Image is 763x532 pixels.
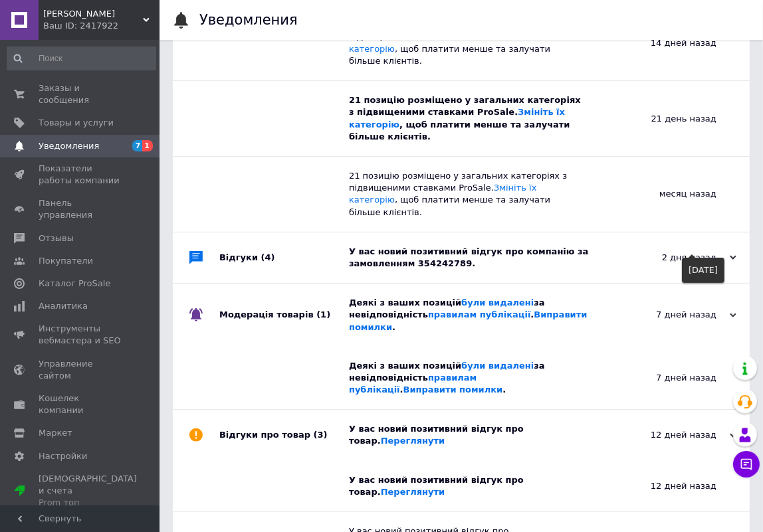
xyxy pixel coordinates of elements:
[584,461,750,511] div: 12 дней назад
[349,94,584,143] div: 21 позицію розміщено у загальних категоріях з підвищеними ставками ProSale. , щоб платити менше т...
[733,451,760,478] button: Чат с покупателем
[39,358,123,382] span: Управление сайтом
[349,19,584,68] div: 21 позицію розміщено у загальних категоріях з підвищеними ставками ProSale. , щоб платити менше т...
[43,8,143,20] span: Захист Рослин
[349,170,584,219] div: 21 позицію розміщено у загальних категоріях з підвищеними ставками ProSale. , щоб платити менше т...
[349,474,584,498] div: У вас новий позитивний відгук про товар.
[349,360,584,397] div: Деякі з ваших позицій за невідповідність . .
[428,310,531,319] a: правилам публікації
[39,393,123,416] span: Кошелек компании
[39,278,110,290] span: Каталог ProSale
[7,46,156,70] input: Поиск
[603,252,736,264] div: 2 дня назад
[584,347,750,410] div: 7 дней назад
[381,436,445,446] a: Переглянути
[39,473,137,509] span: [DEMOGRAPHIC_DATA] и счета
[39,197,123,221] span: Панель управления
[43,20,160,32] div: Ваш ID: 2417922
[349,423,603,447] div: У вас новий позитивний відгук про товар.
[316,310,330,319] span: (1)
[349,32,536,54] a: Змініть їх категорію
[219,284,349,347] div: Модерація товарів
[461,298,534,308] a: були видалені
[349,297,603,333] div: Деякі з ваших позицій за невідповідність . .
[39,232,74,244] span: Отзывы
[39,300,88,312] span: Аналитика
[39,323,123,347] span: Инструменты вебмастера и SEO
[39,255,93,267] span: Покупатели
[314,430,328,440] span: (3)
[461,361,534,371] a: були видалені
[349,310,588,331] a: Виправити помилки
[39,497,137,509] div: Prom топ
[39,117,114,129] span: Товары и услуги
[584,157,750,232] div: месяц назад
[39,427,72,439] span: Маркет
[142,140,153,151] span: 1
[219,232,349,283] div: Відгуки
[403,385,503,395] a: Виправити помилки
[199,12,298,28] h1: Уведомления
[39,450,87,462] span: Настройки
[349,246,603,270] div: У вас новий позитивний відгук про компанію за замовленням 354242789.
[381,487,445,497] a: Переглянути
[261,252,275,262] span: (4)
[682,258,724,283] div: [DATE]
[584,6,750,81] div: 14 дней назад
[349,107,565,129] a: Змініть їх категорію
[39,163,123,187] span: Показатели работы компании
[584,81,750,156] div: 21 день назад
[39,82,123,106] span: Заказы и сообщения
[603,429,736,441] div: 12 дней назад
[603,309,736,321] div: 7 дней назад
[39,140,99,152] span: Уведомления
[219,410,349,460] div: Відгуки про товар
[132,140,143,151] span: 7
